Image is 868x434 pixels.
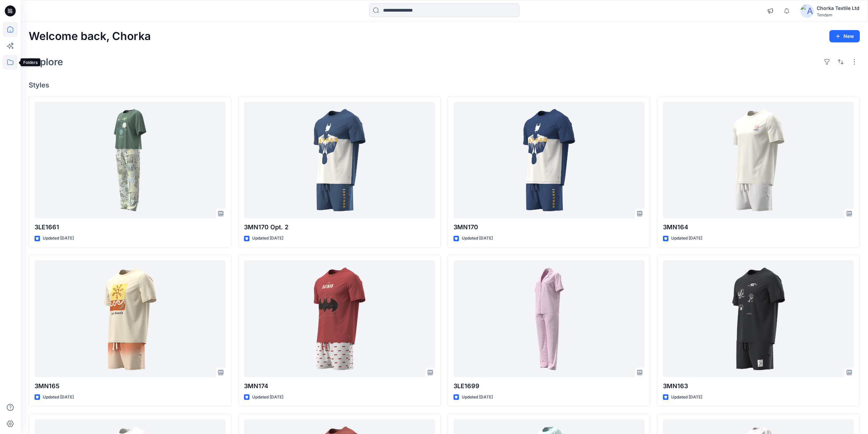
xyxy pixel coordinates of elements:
[252,235,283,242] p: Updated [DATE]
[244,102,435,219] a: 3MN170 Opt. 2
[29,81,860,89] h4: Styles
[35,260,226,377] a: 3MN165
[800,4,814,18] img: avatar
[29,56,63,67] h2: Explore
[252,394,283,401] p: Updated [DATE]
[453,102,645,219] a: 3MN170
[35,102,226,219] a: 3LE1661
[663,381,854,391] p: 3MN163
[43,235,74,242] p: Updated [DATE]
[244,381,435,391] p: 3MN174
[663,222,854,232] p: 3MN164
[462,235,493,242] p: Updated [DATE]
[462,394,493,401] p: Updated [DATE]
[35,381,226,391] p: 3MN165
[244,222,435,232] p: 3MN170 Opt. 2
[244,260,435,377] a: 3MN174
[829,30,860,42] button: New
[453,260,645,377] a: 3LE1699
[671,235,702,242] p: Updated [DATE]
[671,394,702,401] p: Updated [DATE]
[35,222,226,232] p: 3LE1661
[663,260,854,377] a: 3MN163
[43,394,74,401] p: Updated [DATE]
[817,4,859,12] div: Chorka Textile Ltd
[817,12,859,17] div: Tendam
[29,30,151,43] h2: Welcome back, Chorka
[453,381,645,391] p: 3LE1699
[453,222,645,232] p: 3MN170
[663,102,854,219] a: 3MN164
